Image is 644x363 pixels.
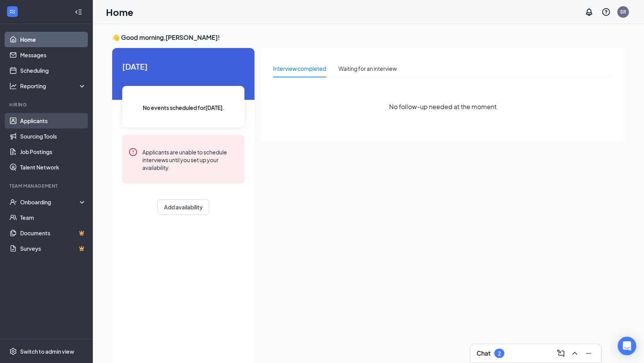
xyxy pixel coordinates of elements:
svg: Minimize [584,349,593,358]
h3: 👋 Good morning, [PERSON_NAME] ! [112,33,625,42]
span: [DATE] [122,60,244,72]
svg: Collapse [75,8,82,16]
svg: Analysis [9,82,17,90]
a: Sourcing Tools [20,128,86,144]
a: Messages [20,47,86,63]
a: SurveysCrown [20,241,86,256]
a: Talent Network [20,159,86,175]
a: DocumentsCrown [20,225,86,241]
div: Waiting for an interview [338,64,397,73]
div: Open Intercom Messenger [618,337,636,355]
button: Add availability [157,199,209,215]
svg: WorkstreamLogo [9,8,16,15]
svg: Error [128,147,138,157]
div: Applicants are unable to schedule interviews until you set up your availability. [142,147,238,171]
a: Applicants [20,113,86,128]
svg: ChevronUp [570,349,579,358]
div: SR [620,9,626,15]
span: No follow-up needed at the moment [389,102,497,111]
div: Team Management [9,183,85,189]
div: Onboarding [20,198,80,206]
div: Interview completed [273,64,326,73]
svg: QuestionInfo [601,7,611,17]
a: Scheduling [20,63,86,78]
svg: Settings [9,348,17,355]
a: Job Postings [20,144,86,159]
button: Minimize [583,347,595,360]
a: Team [20,210,86,225]
button: ChevronUp [569,347,581,360]
div: 2 [498,350,501,357]
div: Reporting [20,82,87,90]
button: ComposeMessage [555,347,567,360]
div: Hiring [9,101,85,108]
h3: Chat [477,349,490,358]
a: Home [20,32,86,47]
h1: Home [106,5,133,19]
svg: ComposeMessage [556,349,565,358]
div: Switch to admin view [20,348,74,355]
svg: Notifications [584,7,594,17]
svg: UserCheck [9,198,17,206]
span: No events scheduled for [DATE] . [143,103,224,112]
